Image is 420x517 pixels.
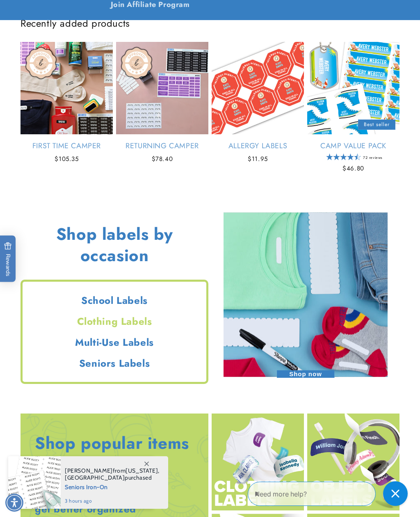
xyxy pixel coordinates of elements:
[212,141,304,151] a: Allergy Labels
[21,42,399,180] ul: Slider
[21,223,208,266] h2: Shop labels by occasion
[4,242,12,276] span: Rewards
[212,414,304,510] img: Clothing label options
[224,213,388,381] a: Shop now
[65,481,160,492] span: Seniors Iron-On
[277,370,334,377] span: Shop now
[116,141,208,151] a: Returning Camper
[35,432,189,454] h2: Shop popular items
[248,478,412,509] iframe: Gorgias Floating Chat
[23,294,206,307] h2: School Labels
[65,474,125,481] span: [GEOGRAPHIC_DATA]
[23,336,206,349] h2: Multi-Use Labels
[21,141,113,151] a: First Time Camper
[65,497,160,505] span: 3 hours ago
[307,141,399,151] a: Camp Value Pack
[23,315,206,328] h2: Clothing Labels
[126,467,158,474] span: [US_STATE]
[21,17,399,30] h2: Recently added products
[65,467,160,481] span: from , purchased
[5,494,23,512] div: Accessibility Menu
[307,414,399,510] img: Objects label options
[65,467,113,474] span: [PERSON_NAME]
[224,213,388,377] img: Clothing labels collection
[23,357,206,370] h2: Seniors Labels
